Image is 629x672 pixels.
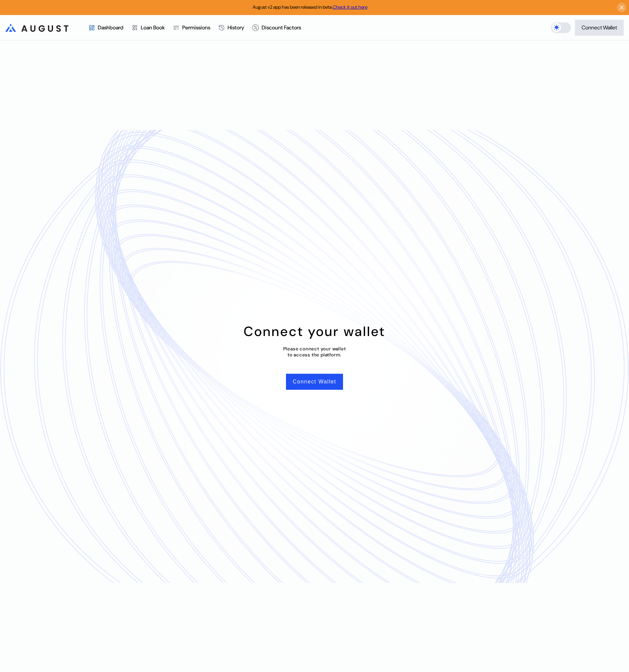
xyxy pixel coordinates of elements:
[286,374,343,390] button: Connect Wallet
[575,20,624,36] button: Connect Wallet
[228,24,244,31] div: History
[333,4,367,10] a: Check it out here
[169,15,214,40] a: Permissions
[253,4,367,10] span: August v2 app has been released in beta.
[98,24,123,31] div: Dashboard
[127,15,169,40] a: Loan Book
[244,323,385,340] div: Connect your wallet
[84,15,127,40] a: Dashboard
[582,24,617,31] div: Connect Wallet
[141,24,165,31] div: Loan Book
[283,346,346,358] div: Please connect your wallet to access the platform.
[214,15,248,40] a: History
[182,24,210,31] div: Permissions
[262,24,301,31] div: Discount Factors
[248,15,305,40] a: Discount Factors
